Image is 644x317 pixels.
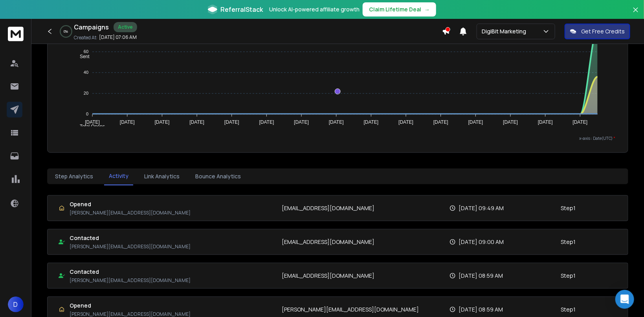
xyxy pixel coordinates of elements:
p: Created At: [74,35,97,41]
p: [DATE] 08:59 AM [459,306,503,313]
span: → [424,5,430,13]
h1: Contacted [70,234,191,242]
p: [PERSON_NAME][EMAIL_ADDRESS][DOMAIN_NAME] [70,244,191,250]
span: Total Opens [74,124,105,129]
tspan: [DATE] [364,119,379,125]
p: Step 1 [561,204,576,212]
tspan: [DATE] [120,119,135,125]
tspan: [DATE] [538,119,553,125]
h1: Contacted [70,268,191,276]
tspan: [DATE] [294,119,309,125]
tspan: [DATE] [433,119,448,125]
tspan: [DATE] [189,119,204,125]
tspan: 40 [84,70,88,75]
p: [PERSON_NAME][EMAIL_ADDRESS][DOMAIN_NAME] [70,210,191,216]
span: Sent [74,54,90,59]
tspan: [DATE] [259,119,274,125]
p: [EMAIL_ADDRESS][DOMAIN_NAME] [282,204,374,212]
tspan: 60 [84,49,88,54]
div: Open Intercom Messenger [615,290,634,309]
p: [EMAIL_ADDRESS][DOMAIN_NAME] [282,238,374,246]
h1: Campaigns [74,22,109,32]
button: Link Analytics [139,168,184,185]
p: [DATE] 09:00 AM [459,238,504,246]
h1: Opened [70,302,191,310]
p: x-axis : Date(UTC) [60,136,615,141]
div: Active [114,22,137,32]
button: Bounce Analytics [191,168,246,185]
p: Step 1 [561,238,576,246]
tspan: 20 [84,91,88,96]
tspan: [DATE] [224,119,239,125]
span: ReferralStack [220,5,263,14]
button: Step Analytics [50,168,98,185]
p: Step 1 [561,272,576,280]
button: D [8,297,24,312]
tspan: [DATE] [398,119,413,125]
p: [DATE] 08:59 AM [459,272,503,280]
tspan: [DATE] [329,119,344,125]
p: [DATE] 07:06 AM [99,34,137,40]
tspan: [DATE] [85,119,100,125]
p: [EMAIL_ADDRESS][DOMAIN_NAME] [282,272,374,280]
p: 0 % [64,29,68,34]
button: Activity [104,167,133,185]
p: [DATE] 09:49 AM [459,204,504,212]
p: [PERSON_NAME][EMAIL_ADDRESS][DOMAIN_NAME] [282,306,419,313]
p: [PERSON_NAME][EMAIL_ADDRESS][DOMAIN_NAME] [70,277,191,284]
tspan: 0 [86,112,88,117]
tspan: [DATE] [573,119,588,125]
p: Get Free Credits [581,27,625,35]
h1: Opened [70,200,191,208]
tspan: [DATE] [503,119,518,125]
button: Get Free Credits [565,24,630,39]
button: Claim Lifetime Deal→ [363,2,436,16]
p: DigiBit Marketing [482,27,529,35]
p: Step 1 [561,306,576,313]
tspan: [DATE] [468,119,483,125]
p: Unlock AI-powered affiliate growth [269,5,360,13]
tspan: [DATE] [155,119,170,125]
button: Close banner [631,5,641,24]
